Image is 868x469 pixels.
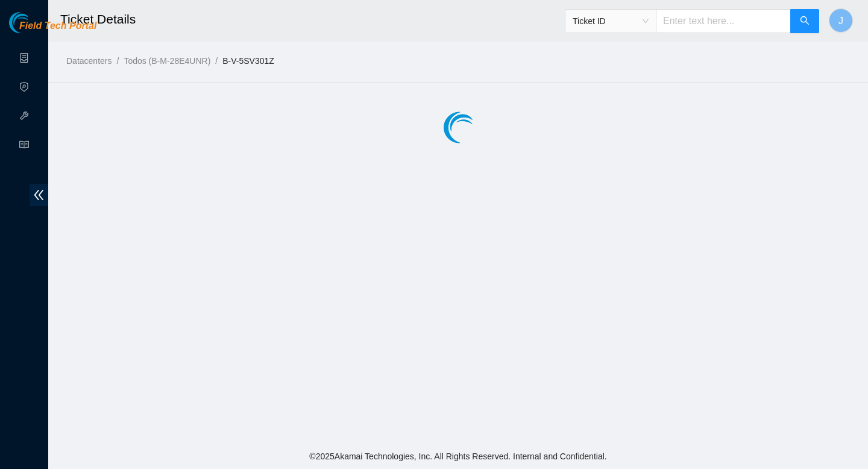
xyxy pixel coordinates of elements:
[829,8,853,33] button: J
[48,444,868,469] footer: © 2025 Akamai Technologies, Inc. All Rights Reserved. Internal and Confidential.
[66,56,112,66] a: Datacenters
[215,56,218,66] span: /
[222,56,274,66] a: B-V-5SV301Z
[30,184,48,206] span: double-left
[790,9,819,33] button: search
[124,56,210,66] a: Todos (B-M-28E4UNR)
[573,12,649,30] span: Ticket ID
[9,22,96,37] a: Akamai TechnologiesField Tech Portal
[9,12,61,33] img: Akamai Technologies
[838,13,843,28] span: J
[19,134,29,159] span: read
[656,9,791,33] input: Enter text here...
[19,20,96,32] span: Field Tech Portal
[800,16,810,27] span: search
[116,56,119,66] span: /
